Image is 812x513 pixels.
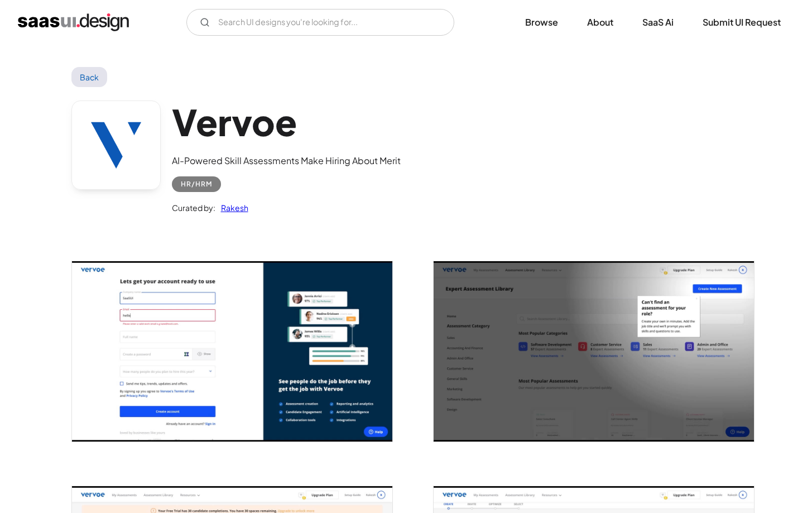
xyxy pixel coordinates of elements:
img: 610f9dc84c9e8219deb4a5c5_Vervoe%20sign%20in.jpg [72,261,392,442]
a: Browse [512,10,571,35]
a: open lightbox [434,261,754,442]
a: open lightbox [72,261,392,442]
form: Email Form [186,9,454,36]
a: About [574,10,627,35]
div: AI-Powered Skill Assessments Make Hiring About Merit [172,154,401,167]
input: Search UI designs you're looking for... [186,9,454,36]
div: Curated by: [172,201,215,214]
h1: Vervoe [172,100,401,143]
a: SaaS Ai [629,10,687,35]
div: HR/HRM [181,178,212,191]
a: Rakesh [215,201,248,214]
img: 610f9dc84c9e82a10ab4a5c4_Vervoe%20first%20time%20login%20home%20or%20dashboard.jpg [434,261,754,442]
a: Submit UI Request [689,10,794,35]
a: home [18,13,129,31]
a: Back [71,67,108,87]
